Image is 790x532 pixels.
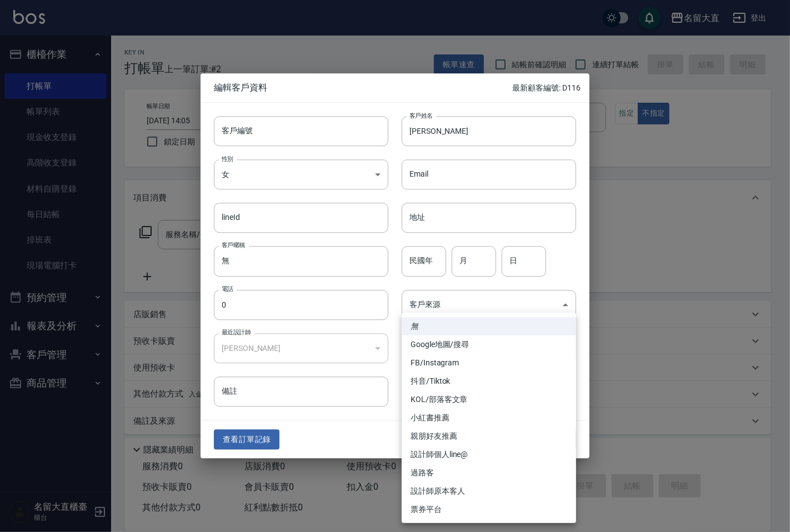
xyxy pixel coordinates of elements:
[402,464,576,482] li: 過路客
[411,320,418,332] em: 無
[402,335,576,354] li: Google地圖/搜尋
[402,354,576,372] li: FB/Instagram
[402,372,576,390] li: 抖音/Tiktok
[402,445,576,464] li: 設計師個人line@
[402,500,576,519] li: 票券平台
[402,409,576,427] li: 小紅書推薦
[402,482,576,500] li: 設計師原本客人
[402,390,576,409] li: KOL/部落客文章
[402,427,576,445] li: 親朋好友推薦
